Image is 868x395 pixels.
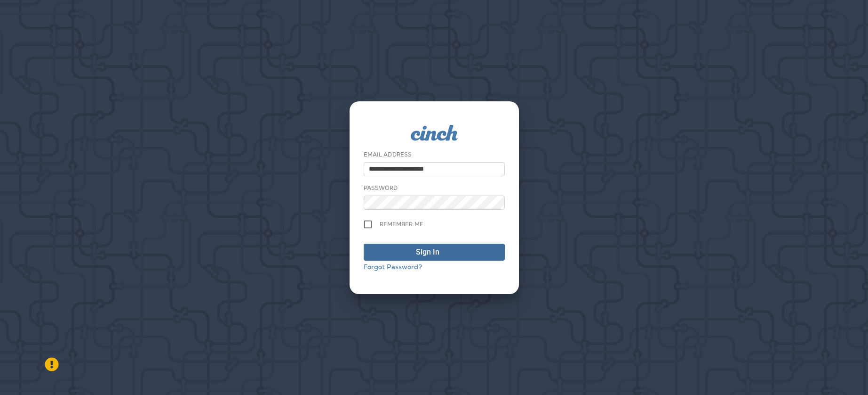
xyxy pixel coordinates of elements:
[416,247,439,258] div: Sign In
[364,184,398,192] label: Password
[364,244,505,261] button: Sign In
[364,151,412,158] label: Email Address
[364,263,422,271] a: Forgot Password?
[380,221,424,228] span: Remember me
